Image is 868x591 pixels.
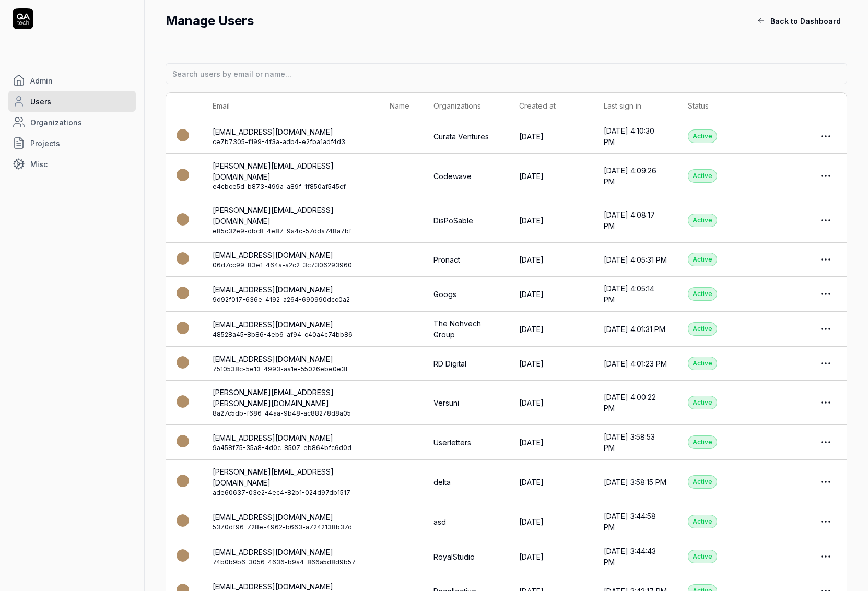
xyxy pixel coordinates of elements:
[8,112,136,133] a: Organizations
[213,488,369,498] span: kirk@qawolf.com
[213,433,333,442] a: [EMAIL_ADDRESS][DOMAIN_NAME]
[604,512,656,531] span: [DATE] 3:44:58 PM
[213,523,369,532] span: rntbzbg@gmail.com
[213,513,333,522] a: [EMAIL_ADDRESS][DOMAIN_NAME]
[213,227,369,236] span: ivan.disposable@gmail.com
[8,91,136,112] a: Users
[688,515,717,528] div: Active
[213,127,333,136] a: [EMAIL_ADDRESS][DOMAIN_NAME]
[604,547,656,566] span: [DATE] 3:44:43 PM
[213,161,334,181] a: [PERSON_NAME][EMAIL_ADDRESS][DOMAIN_NAME]
[519,438,544,447] span: 10/8/2025, 3:58:07 PM
[213,443,369,453] span: preciousmsubs@gmail.com
[604,432,655,452] span: [DATE] 3:58:53 PM
[688,357,717,370] div: Active
[8,153,136,174] a: Misc
[433,215,473,226] a: DisPoSable
[433,477,451,488] a: delta
[213,295,369,304] span: hefepag378@fintehs.com
[213,285,333,294] a: [EMAIL_ADDRESS][DOMAIN_NAME]
[688,322,717,336] div: Active
[213,409,369,418] span: michal.walczynski@versuni.com
[213,388,334,408] a: [PERSON_NAME][EMAIL_ADDRESS][PERSON_NAME][DOMAIN_NAME]
[433,254,460,265] a: Pronact
[604,255,667,264] span: [DATE] 4:05:31 PM
[604,393,656,412] span: [DATE] 4:00:22 PM
[30,117,82,128] span: Organizations
[519,290,544,299] span: 10/8/2025, 4:04:05 PM
[509,93,593,119] th: Created at
[213,467,334,487] a: [PERSON_NAME][EMAIL_ADDRESS][DOMAIN_NAME]
[213,137,369,147] span: idlivada@gmail.com
[519,359,544,368] span: 10/8/2025, 4:01:03 PM
[213,206,334,226] a: [PERSON_NAME][EMAIL_ADDRESS][DOMAIN_NAME]
[30,138,60,149] span: Projects
[8,133,136,153] a: Projects
[688,396,717,409] div: Active
[213,548,333,557] a: [EMAIL_ADDRESS][DOMAIN_NAME]
[423,93,509,119] th: Organizations
[433,318,498,340] a: The Nohvech Group
[688,169,717,183] div: Active
[30,75,53,86] span: Admin
[433,171,472,182] a: Codewave
[519,132,544,141] span: 10/8/2025, 4:10:15 PM
[604,166,656,186] span: [DATE] 4:09:26 PM
[519,325,544,334] span: 10/8/2025, 4:01:13 PM
[688,475,717,489] div: Active
[519,552,544,561] span: 10/8/2025, 3:44:07 PM
[688,129,717,143] div: Active
[519,255,544,264] span: 10/8/2025, 4:04:49 PM
[213,558,369,567] span: myfailureswall@gmail.com
[519,216,544,225] span: 10/8/2025, 4:07:39 PM
[677,93,762,119] th: Status
[433,437,471,448] a: Userletters
[604,325,665,334] span: [DATE] 4:01:31 PM
[433,358,466,369] a: RD Digital
[750,10,847,31] button: Back to Dashboard
[604,126,654,146] span: [DATE] 4:10:30 PM
[688,287,717,301] div: Active
[688,253,717,266] div: Active
[433,397,459,408] a: Versuni
[8,70,136,91] a: Admin
[213,582,333,591] a: [EMAIL_ADDRESS][DOMAIN_NAME]
[166,11,750,30] h2: Manage Users
[433,516,446,527] a: asd
[519,172,544,181] span: 10/8/2025, 4:09:14 PM
[593,93,678,119] th: Last sign in
[166,63,847,84] input: Search users by email or name...
[30,96,51,107] span: Users
[688,214,717,227] div: Active
[604,284,654,304] span: [DATE] 4:05:14 PM
[213,261,369,270] span: josephajele@gmail.com
[688,550,717,563] div: Active
[213,354,333,363] a: [EMAIL_ADDRESS][DOMAIN_NAME]
[519,517,544,526] span: 10/8/2025, 3:44:47 PM
[433,131,489,142] a: Curata Ventures
[213,251,333,259] a: [EMAIL_ADDRESS][DOMAIN_NAME]
[202,93,379,119] th: Email
[379,93,423,119] th: Name
[213,320,333,329] a: [EMAIL_ADDRESS][DOMAIN_NAME]
[213,182,369,192] span: praveenkumar@codewave.com
[213,364,369,374] span: rkrutaya@gmail.com
[213,330,369,339] span: gletienne@outlook.com
[519,478,544,487] span: 10/8/2025, 3:58:00 PM
[433,551,475,562] a: RoyalStudio
[604,210,655,230] span: [DATE] 4:08:17 PM
[30,159,48,170] span: Misc
[688,435,717,449] div: Active
[770,16,841,27] span: Back to Dashboard
[433,289,456,300] a: Googs
[604,359,667,368] span: [DATE] 4:01:23 PM
[604,478,666,487] span: [DATE] 3:58:15 PM
[519,398,544,407] span: 10/8/2025, 3:59:33 PM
